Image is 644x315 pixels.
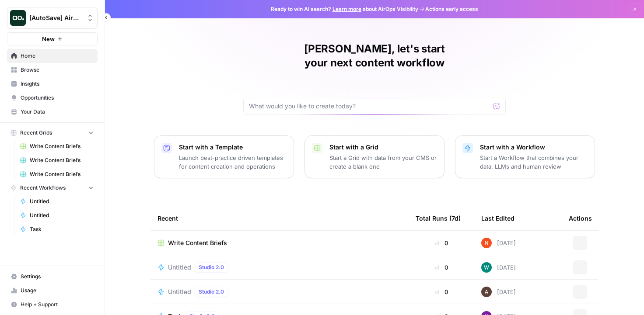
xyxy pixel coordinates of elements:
span: Write Content Briefs [168,239,227,247]
a: UntitledStudio 2.0 [157,287,402,297]
input: What would you like to create today? [249,102,490,111]
span: Actions early access [425,5,478,13]
a: Write Content Briefs [16,167,98,181]
span: Write Content Briefs [30,170,94,178]
div: Total Runs (7d) [416,206,461,230]
p: Start with a Template [179,143,287,152]
p: Start with a Grid [329,143,437,152]
span: Write Content Briefs [30,142,94,150]
span: Untitled [30,197,94,205]
span: Usage [21,287,94,294]
span: Write Content Briefs [30,156,94,164]
span: Home [21,52,94,60]
button: Start with a GridStart a Grid with data from your CMS or create a blank one [304,135,444,178]
img: wtbmvrjo3qvncyiyitl6zoukl9gz [481,287,492,297]
div: [DATE] [481,287,516,297]
span: Browse [21,66,94,74]
button: Recent Workflows [7,181,98,194]
div: [DATE] [481,238,516,248]
img: vaiar9hhcrg879pubqop5lsxqhgw [481,262,492,273]
span: Studio 2.0 [199,263,224,271]
img: [AutoSave] AirOps Logo [10,10,26,26]
span: Untitled [30,211,94,219]
span: Ready to win AI search? about AirOps Visibility [271,5,418,13]
button: Start with a WorkflowStart a Workflow that combines your data, LLMs and human review [455,135,595,178]
div: Last Edited [481,206,514,230]
span: New [42,35,55,43]
a: Task [16,222,98,236]
span: Studio 2.0 [199,288,224,296]
div: 0 [416,239,467,247]
img: 0zq3u6mavslg9mfedaeh1sexea8t [481,238,492,248]
a: Untitled [16,194,98,208]
button: Recent Grids [7,126,98,139]
div: Recent [157,206,402,230]
a: Untitled [16,208,98,222]
span: Opportunities [21,94,94,102]
button: New [7,32,98,45]
a: UntitledStudio 2.0 [157,262,402,273]
span: Task [30,225,94,233]
div: 0 [416,263,467,272]
p: Start a Workflow that combines your data, LLMs and human review [480,153,588,171]
button: Start with a TemplateLaunch best-practice driven templates for content creation and operations [154,135,294,178]
a: Browse [7,63,98,77]
span: Untitled [168,263,191,272]
span: Insights [21,80,94,88]
a: Settings [7,270,98,284]
h1: [PERSON_NAME], let's start your next content workflow [243,42,506,70]
p: Start a Grid with data from your CMS or create a blank one [329,153,437,171]
div: Actions [569,206,592,230]
span: Untitled [168,287,191,296]
p: Launch best-practice driven templates for content creation and operations [179,153,287,171]
a: Learn more [332,6,361,12]
a: Home [7,49,98,63]
a: Your Data [7,105,98,119]
a: Write Content Briefs [16,139,98,153]
div: 0 [416,287,467,296]
a: Opportunities [7,91,98,105]
button: Help + Support [7,298,98,312]
span: Help + Support [21,301,94,308]
a: Usage [7,284,98,298]
a: Write Content Briefs [157,239,402,247]
p: Start with a Workflow [480,143,588,152]
span: Recent Workflows [20,184,66,192]
span: [AutoSave] AirOps [29,14,82,22]
a: Insights [7,77,98,91]
span: Your Data [21,108,94,116]
span: Settings [21,273,94,280]
span: Recent Grids [20,129,52,137]
button: Workspace: [AutoSave] AirOps [7,7,98,29]
div: [DATE] [481,262,516,273]
a: Write Content Briefs [16,153,98,167]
